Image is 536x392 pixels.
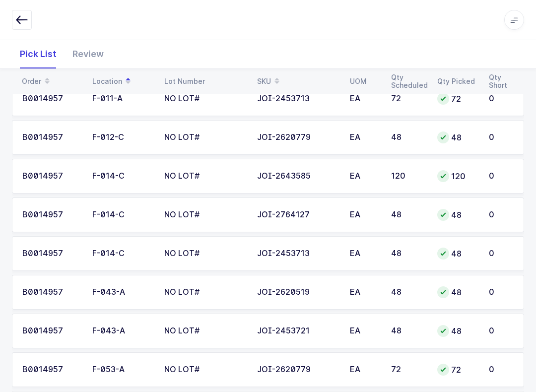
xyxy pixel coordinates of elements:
div: 48 [437,131,477,143]
div: JOI-2764127 [257,210,338,219]
div: 0 [489,249,514,258]
div: F-014-C [92,172,152,181]
div: NO LOT# [164,288,245,297]
div: NO LOT# [164,365,245,374]
div: 48 [437,286,477,298]
div: Qty Picked [437,77,477,85]
div: Lot Number [164,77,245,85]
div: 72 [391,94,425,103]
div: 0 [489,133,514,142]
div: NO LOT# [164,133,245,142]
div: EA [350,327,379,335]
div: Qty Scheduled [391,73,425,89]
div: B0014957 [22,172,80,181]
div: Order [22,73,80,90]
div: EA [350,133,379,142]
div: 72 [391,365,425,374]
div: EA [350,210,379,219]
div: 0 [489,94,514,103]
div: NO LOT# [164,327,245,335]
div: 48 [391,288,425,297]
div: B0014957 [22,327,80,335]
div: B0014957 [22,288,80,297]
div: 0 [489,288,514,297]
div: 120 [391,172,425,181]
div: 48 [437,325,477,337]
div: 72 [437,364,477,376]
div: F-043-A [92,288,152,297]
div: 0 [489,327,514,335]
div: B0014957 [22,365,80,374]
div: 120 [437,170,477,182]
div: EA [350,249,379,258]
div: 48 [391,210,425,219]
div: 48 [437,209,477,221]
div: UOM [350,77,379,85]
div: NO LOT# [164,172,245,181]
div: NO LOT# [164,210,245,219]
div: EA [350,94,379,103]
div: JOI-2453721 [257,327,338,335]
div: F-014-C [92,249,152,258]
div: F-014-C [92,210,152,219]
div: 48 [391,133,425,142]
div: F-012-C [92,133,152,142]
div: 48 [391,327,425,335]
div: NO LOT# [164,249,245,258]
div: F-043-A [92,327,152,335]
div: JOI-2643585 [257,172,338,181]
div: 0 [489,210,514,219]
div: EA [350,288,379,297]
div: 48 [391,249,425,258]
div: B0014957 [22,133,80,142]
div: Qty Short [489,73,514,89]
div: JOI-2453713 [257,94,338,103]
div: EA [350,365,379,374]
div: NO LOT# [164,94,245,103]
div: B0014957 [22,249,80,258]
div: Pick List [12,40,65,68]
div: Review [65,40,112,68]
div: EA [350,172,379,181]
div: 72 [437,93,477,105]
div: JOI-2620519 [257,288,338,297]
div: SKU [257,73,338,90]
div: Location [92,73,152,90]
div: JOI-2453713 [257,249,338,258]
div: F-011-A [92,94,152,103]
div: 0 [489,365,514,374]
div: JOI-2620779 [257,133,338,142]
div: 48 [437,248,477,260]
div: 0 [489,172,514,181]
div: B0014957 [22,210,80,219]
div: F-053-A [92,365,152,374]
div: JOI-2620779 [257,365,338,374]
div: B0014957 [22,94,80,103]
